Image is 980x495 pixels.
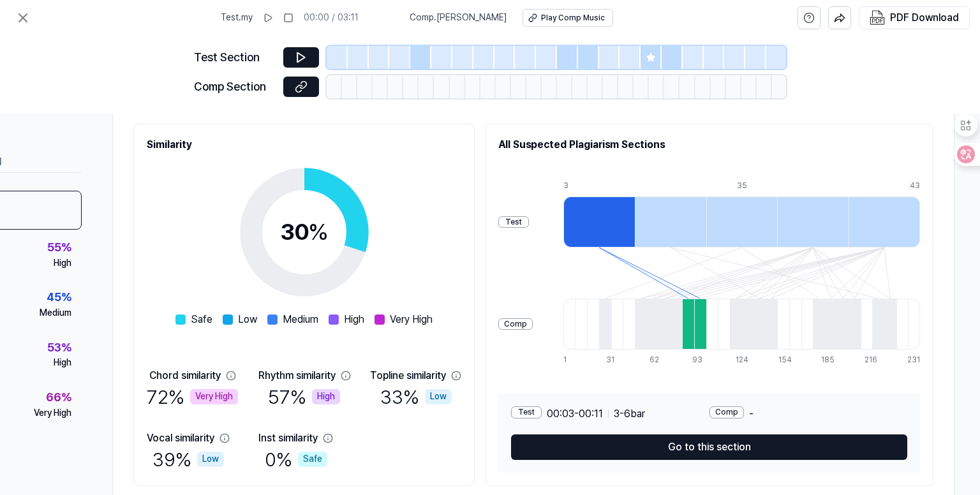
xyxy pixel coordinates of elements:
div: Rhythm similarity [258,368,336,383]
div: Inst similarity [258,431,318,446]
div: High [312,389,340,404]
div: Very High [34,407,71,420]
div: Comp [498,318,533,330]
div: 35 [737,181,808,191]
span: Very High [390,312,433,327]
img: share [834,12,845,24]
h2: Similarity [147,137,461,152]
div: Vocal similarity [147,431,214,446]
div: Safe [298,452,327,467]
div: 45 % [47,288,71,307]
h2: All Suspected Plagiarism Sections [498,137,920,152]
div: 31 [606,355,618,366]
div: Test [498,216,529,228]
div: 33 % [380,383,452,410]
button: Go to this section [511,434,907,460]
div: 00:00 / 03:11 [304,11,359,24]
img: PDF Download [870,10,885,26]
div: High [54,357,71,369]
div: Topline similarity [370,368,446,383]
div: - [709,406,908,422]
div: 62 [650,355,662,366]
div: Test [511,406,542,418]
span: Low [238,312,257,327]
div: Comp Section [194,78,276,96]
svg: help [803,11,815,24]
span: 00:03 - 00:11 [547,406,603,422]
div: 43 [910,181,920,191]
div: 154 [778,355,791,366]
button: Play Comp Music [523,9,613,27]
div: Chord similarity [149,368,221,383]
div: 57 % [268,383,340,410]
div: 216 [865,355,877,366]
span: Comp . [PERSON_NAME] [410,11,507,24]
div: 1 [563,355,575,366]
div: Test Section [194,48,276,67]
div: 93 [692,355,704,366]
div: 39 % [152,446,224,473]
span: Medium [283,312,318,327]
div: 3 [563,181,635,191]
div: 0 % [265,446,327,473]
div: 53 % [47,339,71,357]
div: 66 % [46,388,71,407]
div: 30 [280,215,329,249]
div: Low [425,389,452,404]
div: Low [197,452,224,467]
span: % [308,218,329,246]
button: PDF Download [867,7,961,29]
span: Safe [191,312,212,327]
span: Test . my [221,11,253,24]
div: Comp [709,406,744,418]
button: help [798,6,820,29]
div: 124 [736,355,748,366]
div: 72 % [147,383,238,410]
div: Very High [190,389,238,404]
div: 185 [821,355,833,366]
div: High [54,257,71,270]
div: 55 % [47,239,71,257]
div: Play Comp Music [541,13,605,24]
div: Medium [40,307,71,320]
span: High [344,312,364,327]
div: 231 [907,355,920,366]
div: PDF Download [890,10,959,26]
span: 3 - 6 bar [614,406,645,422]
